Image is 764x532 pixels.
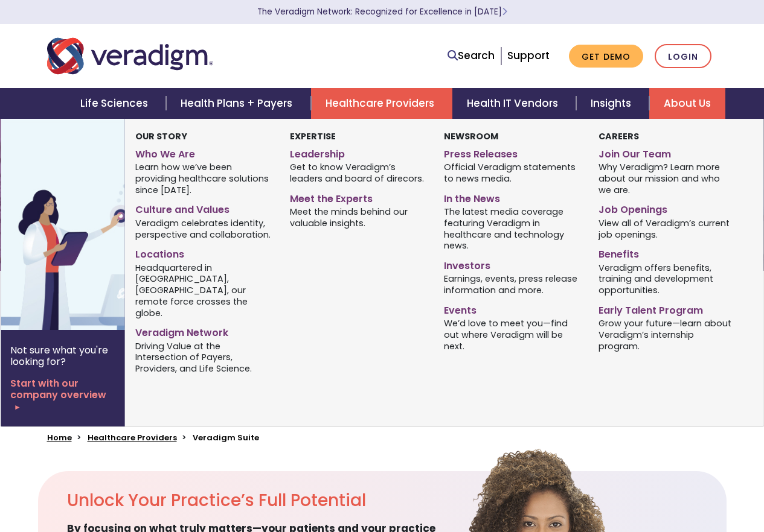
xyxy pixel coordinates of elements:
[655,44,711,69] a: Login
[311,88,452,119] a: Healthcare Providers
[599,317,735,352] span: Grow your future—learn about Veradigm’s internship program.
[599,199,735,217] a: Job Openings
[599,161,735,196] span: Why Veradigm? Learn more about our mission and who we are.
[135,340,272,375] span: Driving Value at the Intersection of Payers, Providers, and Life Science.
[135,199,272,217] a: Culture and Values
[599,217,735,240] span: View all of Veradigm’s current job openings.
[599,144,735,161] a: Join Our Team
[599,244,735,261] a: Benefits
[135,244,272,261] a: Locations
[599,300,735,317] a: Early Talent Program
[88,432,177,443] a: Healthcare Providers
[599,130,639,142] strong: Careers
[47,432,72,443] a: Home
[444,300,580,317] a: Events
[599,261,735,296] span: Veradigm offers benefits, training and development opportunities.
[569,45,643,68] a: Get Demo
[10,344,115,367] p: Not sure what you're looking for?
[290,206,426,229] span: Meet the minds behind our valuable insights.
[290,188,426,206] a: Meet the Experts
[502,6,507,17] span: Learn More
[507,48,550,63] a: Support
[444,255,580,273] a: Investors
[444,317,580,352] span: We’d love to meet you—find out where Veradigm will be next.
[444,206,580,252] span: The latest media coverage featuring Veradigm in healthcare and technology news.
[135,217,272,240] span: Veradigm celebrates identity, perspective and collaboration.
[444,188,580,206] a: In the News
[135,261,272,318] span: Headquartered in [GEOGRAPHIC_DATA], [GEOGRAPHIC_DATA], our remote force crosses the globe.
[10,378,115,413] a: Start with our company overview
[135,322,272,340] a: Veradigm Network
[576,88,649,119] a: Insights
[290,161,426,185] span: Get to know Veradigm’s leaders and board of direcors.
[444,130,498,142] strong: Newsroom
[448,48,495,64] a: Search
[135,130,187,142] strong: Our Story
[257,6,507,17] a: The Veradigm Network: Recognized for Excellence in [DATE]Learn More
[290,144,426,161] a: Leadership
[452,88,576,119] a: Health IT Vendors
[444,161,580,185] span: Official Veradigm statements to news media.
[444,273,580,296] span: Earnings, events, press release information and more.
[135,161,272,196] span: Learn how we’ve been providing healthcare solutions since [DATE].
[67,490,440,511] h2: Unlock Your Practice’s Full Potential
[47,36,213,76] img: Veradigm logo
[66,88,166,119] a: Life Sciences
[649,88,725,119] a: About Us
[135,144,272,161] a: Who We Are
[1,119,195,330] img: Vector image of Veradigm’s Story
[290,130,336,142] strong: Expertise
[444,144,580,161] a: Press Releases
[166,88,310,119] a: Health Plans + Payers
